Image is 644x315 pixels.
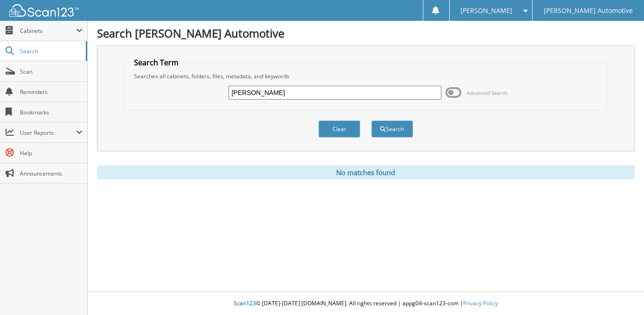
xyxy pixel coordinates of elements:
[544,8,633,13] span: [PERSON_NAME] Automotive
[20,88,83,96] span: Reminders
[20,149,83,157] span: Help
[460,8,512,13] span: [PERSON_NAME]
[20,129,76,137] span: User Reports
[97,165,635,179] div: No matches found
[129,57,183,68] legend: Search Term
[467,89,508,96] span: Advanced Search
[20,170,83,177] span: Announcements
[20,108,83,116] span: Bookmarks
[9,4,79,17] img: scan123-logo-white.svg
[463,299,498,307] a: Privacy Policy
[20,68,83,76] span: Scan
[20,27,76,35] span: Cabinets
[97,25,635,41] h1: Search [PERSON_NAME] Automotive
[88,292,644,315] div: © [DATE]-[DATE] [DOMAIN_NAME]. All rights reserved | appg04-scan123-com |
[129,72,602,80] div: Searches all cabinets, folders, files, metadata, and keywords
[234,299,256,307] span: Scan123
[319,120,360,138] button: Clear
[371,120,413,138] button: Search
[20,47,81,55] span: Search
